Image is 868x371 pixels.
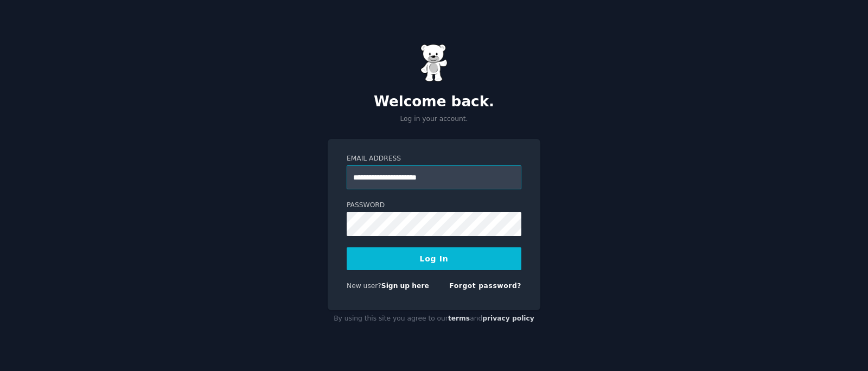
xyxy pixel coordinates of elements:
img: Gummy Bear [420,44,448,82]
label: Email Address [347,154,521,164]
p: Log in your account. [328,114,540,124]
span: New user? [347,282,381,290]
a: Sign up here [381,282,429,290]
button: Log In [347,247,521,270]
h2: Welcome back. [328,93,540,111]
label: Password [347,201,521,210]
a: terms [448,315,470,322]
a: Forgot password? [449,282,521,290]
div: By using this site you agree to our and [328,310,540,328]
a: privacy policy [482,315,534,322]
